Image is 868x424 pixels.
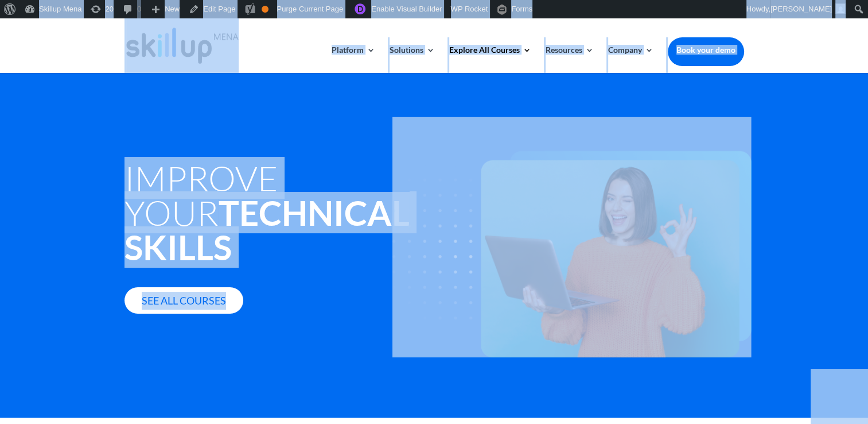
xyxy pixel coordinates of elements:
[219,192,410,233] strong: Technical
[332,46,375,73] a: Platform
[449,46,531,73] a: Explore All Courses
[390,46,435,73] a: Solutions
[546,46,594,73] a: Resources
[124,161,482,270] h1: Improve your
[770,5,832,13] span: [PERSON_NAME]
[392,117,752,358] img: technology - Skillup
[124,287,243,314] a: See all courses
[668,37,744,63] a: Book your demo
[262,6,268,13] div: OK
[811,369,868,424] iframe: Chat Widget
[126,28,239,64] img: Skillup Mena
[608,46,653,73] a: Company
[124,226,232,268] strong: Skills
